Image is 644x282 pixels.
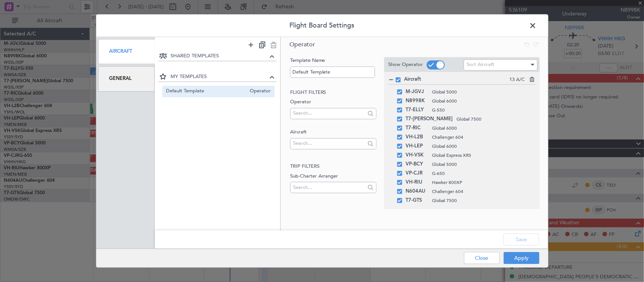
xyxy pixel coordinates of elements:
[406,106,428,115] span: T7-ELLY
[432,107,529,113] span: G-550
[290,163,377,170] h2: Trip filters
[432,143,529,150] span: Global 6000
[290,57,377,64] label: Template Name
[406,115,453,124] span: T7-[PERSON_NAME]
[432,170,529,177] span: G-650
[464,252,500,264] button: Close
[171,53,267,60] span: SHARED TEMPLATES
[293,138,365,149] input: Search...
[406,178,428,187] span: VH-RIU
[171,73,267,81] span: MY TEMPLATES
[388,61,423,69] label: Show Operator
[406,133,428,142] span: VH-L2B
[432,179,529,186] span: Hawker 800XP
[98,66,155,92] div: General
[432,161,529,168] span: Global 5000
[406,142,428,151] span: VH-LEP
[406,187,428,196] span: N604AU
[432,98,529,104] span: Global 6000
[406,124,428,133] span: T7-RIC
[293,182,365,193] input: Search...
[456,116,529,123] span: Global 7500
[404,76,509,84] span: Aircraft
[166,87,246,95] span: Default Template
[432,134,529,141] span: Challenger 604
[293,108,365,119] input: Search...
[406,160,428,169] span: VP-BCY
[432,89,529,95] span: Global 5000
[509,77,525,84] span: 13 A/C
[432,197,529,204] span: Global 7500
[246,87,271,95] span: Operator
[432,125,529,132] span: Global 6000
[290,89,377,97] h2: Flight filters
[406,196,428,205] span: T7-GTS
[432,152,529,159] span: Global Express XRS
[98,39,155,64] div: Aircraft
[290,98,377,106] label: Operator
[406,151,428,160] span: VH-VSK
[96,14,548,37] header: Flight Board Settings
[406,97,428,106] span: N8998K
[504,252,539,264] button: Apply
[432,188,529,195] span: Challenger 604
[289,40,315,49] span: Operator
[406,87,428,97] span: M-JGVJ
[290,129,377,136] label: Aircraft
[290,173,377,180] label: Sub-Charter Arranger
[406,169,428,178] span: VP-CJR
[467,61,494,68] span: Sort Aircraft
